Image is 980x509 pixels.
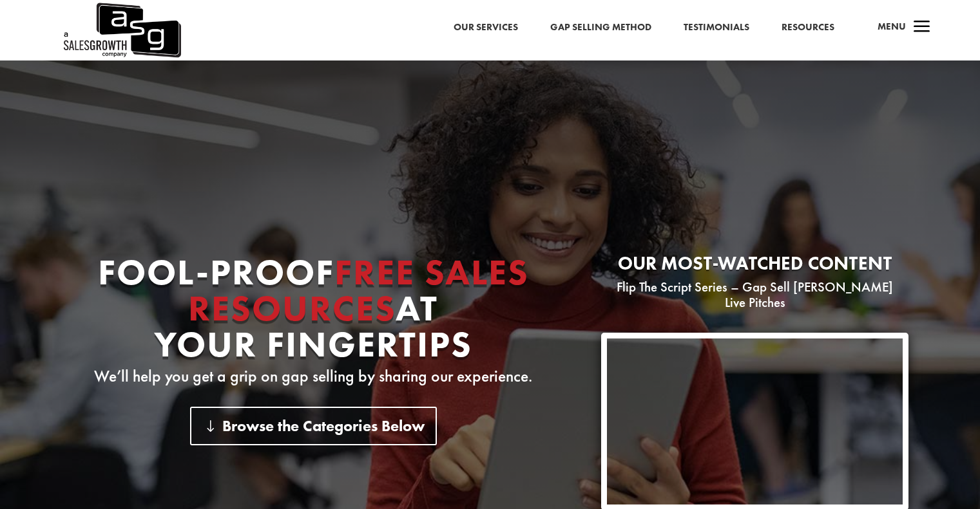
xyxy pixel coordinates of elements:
span: Free Sales Resources [188,249,529,331]
span: a [909,15,935,41]
p: Flip The Script Series – Gap Sell [PERSON_NAME] Live Pitches [601,279,908,310]
h2: Our most-watched content [601,254,908,279]
p: We’ll help you get a grip on gap selling by sharing our experience. [72,369,555,384]
a: Gap Selling Method [550,19,651,36]
a: Resources [782,19,834,36]
a: Testimonials [684,19,749,36]
a: Browse the Categories Below [190,407,437,445]
span: Menu [878,20,906,33]
a: Our Services [454,19,518,36]
h1: Fool-proof At Your Fingertips [72,254,555,369]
